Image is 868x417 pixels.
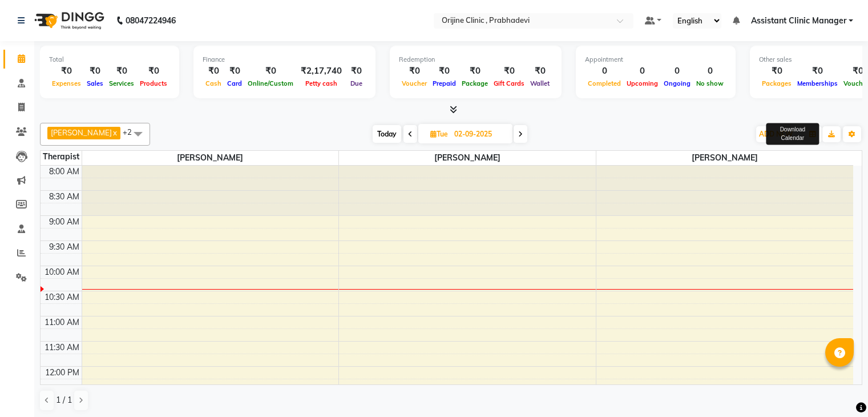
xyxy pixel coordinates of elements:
[137,79,170,87] span: Products
[123,127,140,137] span: +2
[43,367,82,379] div: 12:00 PM
[224,65,245,78] div: ₹0
[245,79,296,87] span: Online/Custom
[459,79,491,87] span: Package
[794,79,841,87] span: Memberships
[399,65,430,78] div: ₹0
[427,130,451,138] span: Tue
[42,342,82,354] div: 11:30 AM
[41,151,82,163] div: Therapist
[42,316,82,328] div: 11:00 AM
[348,79,365,87] span: Due
[759,79,794,87] span: Packages
[245,65,296,78] div: ₹0
[451,126,508,143] input: 2025-09-02
[112,128,117,137] a: x
[430,65,459,78] div: ₹0
[759,65,794,78] div: ₹0
[224,79,245,87] span: Card
[82,151,339,165] span: [PERSON_NAME]
[84,65,106,78] div: ₹0
[585,65,624,78] div: 0
[527,79,552,87] span: Wallet
[751,15,846,27] span: Assistant Clinic Manager
[766,123,819,145] div: Download Calendar
[47,216,82,228] div: 9:00 AM
[585,79,624,87] span: Completed
[430,79,459,87] span: Prepaid
[126,5,176,37] b: 08047224946
[399,79,430,87] span: Voucher
[203,79,224,87] span: Cash
[51,128,112,137] span: [PERSON_NAME]
[459,65,491,78] div: ₹0
[693,65,726,78] div: 0
[399,55,552,65] div: Redemption
[491,79,527,87] span: Gift Cards
[42,266,82,278] div: 10:00 AM
[106,65,137,78] div: ₹0
[56,394,72,406] span: 1 / 1
[47,241,82,253] div: 9:30 AM
[84,79,106,87] span: Sales
[47,191,82,203] div: 8:30 AM
[296,65,346,78] div: ₹2,17,740
[106,79,137,87] span: Services
[49,65,84,78] div: ₹0
[596,151,853,165] span: [PERSON_NAME]
[29,5,107,37] img: logo
[794,65,841,78] div: ₹0
[693,79,726,87] span: No show
[759,130,793,138] span: ADD NEW
[339,151,596,165] span: [PERSON_NAME]
[302,79,340,87] span: Petty cash
[624,79,661,87] span: Upcoming
[203,65,224,78] div: ₹0
[47,166,82,178] div: 8:00 AM
[373,125,401,143] span: Today
[49,79,84,87] span: Expenses
[137,65,170,78] div: ₹0
[661,65,693,78] div: 0
[491,65,527,78] div: ₹0
[203,55,366,65] div: Finance
[661,79,693,87] span: Ongoing
[42,291,82,303] div: 10:30 AM
[624,65,661,78] div: 0
[527,65,552,78] div: ₹0
[756,126,796,142] button: ADD NEW
[49,55,170,65] div: Total
[585,55,726,65] div: Appointment
[346,65,366,78] div: ₹0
